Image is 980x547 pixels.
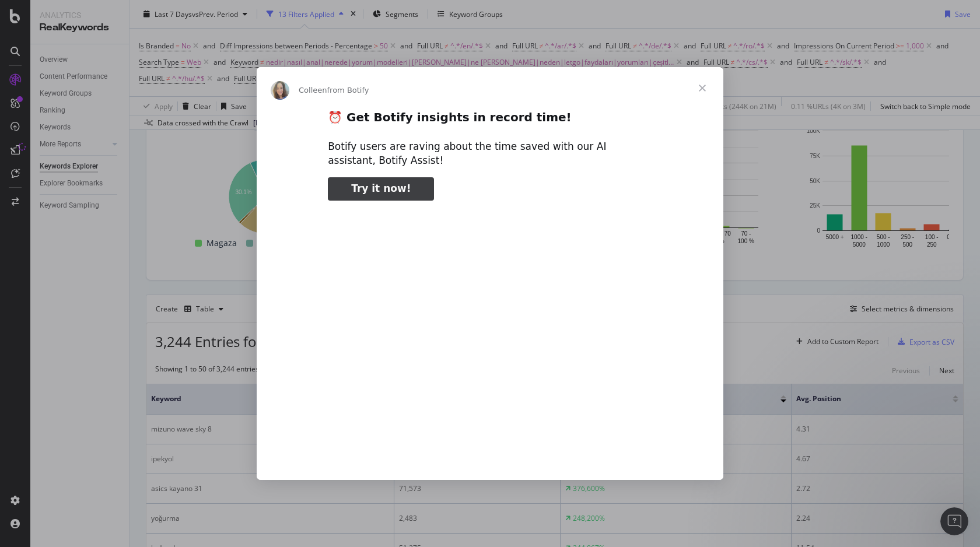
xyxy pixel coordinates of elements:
[271,81,289,100] img: Profile image for Colleen
[328,177,434,201] a: Try it now!
[681,67,723,109] span: Close
[328,140,652,168] div: Botify users are raving about the time saved with our AI assistant, Botify Assist!
[247,211,733,454] video: Play video
[328,110,652,131] h2: ⏰ Get Botify insights in record time!
[299,86,327,94] span: Colleen
[327,86,369,94] span: from Botify
[351,183,411,194] span: Try it now!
